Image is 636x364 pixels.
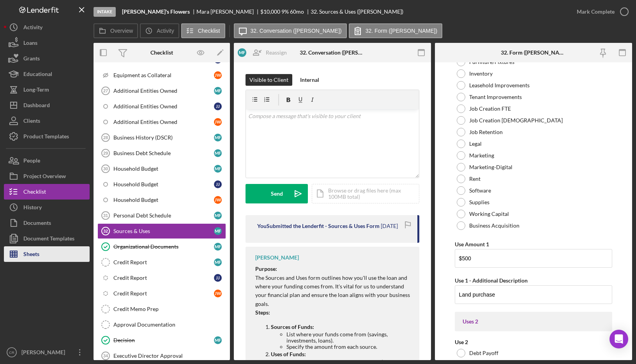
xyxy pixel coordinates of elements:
div: M F [214,243,222,251]
label: 32. Conversation ([PERSON_NAME]) [251,28,342,34]
a: 32Sources & UsesMF [97,223,226,239]
a: 28Business History (DSCR)MF [97,130,226,145]
div: Visible to Client [249,74,288,86]
div: M F [214,258,222,266]
div: M F [214,212,222,219]
a: Approval Documentation [97,317,226,332]
a: 27Additional Entities OwnedMF [97,83,226,99]
div: Checklist [23,184,46,201]
div: Long-Term [23,82,49,99]
label: Tenant Improvements [469,94,522,100]
a: Household BudgetJW [97,192,226,208]
tspan: 32 [103,229,108,233]
label: Working Capital [469,211,509,217]
div: M F [214,165,222,173]
b: [PERSON_NAME]'s Flowers [122,9,190,15]
div: M F [214,134,222,141]
div: 60 mo [290,9,304,15]
div: M F [214,336,222,344]
div: Open Intercom Messenger [609,330,628,348]
a: Credit ReportJJ [97,270,226,286]
tspan: 27 [103,88,108,93]
label: Marketing-Digital [469,164,512,170]
strong: Steps: [255,309,270,316]
label: Rent [469,176,481,182]
div: Project Overview [23,168,66,186]
div: Organizational Documents [113,244,214,250]
button: Activity [4,19,90,35]
div: Activity [23,19,42,37]
a: Credit Memo Prep [97,301,226,317]
button: Educational [4,66,90,82]
div: Equipment as Collateral [113,72,214,78]
tspan: 28 [103,135,108,140]
label: Legal [469,141,482,147]
div: $10,000 [260,9,280,15]
button: Documents [4,215,90,231]
text: CR [9,350,14,355]
div: Documents [23,215,51,233]
button: MFReassign [234,45,295,60]
tspan: 34 [103,353,108,358]
a: DecisionMF [97,332,226,348]
button: Checklist [4,184,90,200]
button: Product Templates [4,129,90,144]
div: Checklist [150,49,173,56]
div: Additional Entities Owned [113,88,214,94]
button: Checklist [181,23,225,38]
a: Dashboard [4,97,90,113]
label: Marketing [469,152,494,159]
div: 9 % [281,9,289,15]
div: Decision [113,337,214,343]
a: Credit ReportMF [97,254,226,270]
div: [PERSON_NAME] [255,254,299,261]
div: M F [214,227,222,235]
tspan: 31 [103,213,108,218]
div: 32. Conversation ([PERSON_NAME]) [300,49,366,56]
div: Additional Entities Owned [113,103,214,110]
div: Executive Director Approval [113,353,226,359]
button: History [4,200,90,215]
button: Clients [4,113,90,129]
div: Sources & Uses [113,228,214,234]
a: Credit ReportJW [97,286,226,301]
a: Organizational DocumentsMF [97,239,226,254]
button: People [4,153,90,168]
div: Mara [PERSON_NAME] [196,9,260,15]
div: Uses 2 [463,318,605,325]
label: Checklist [198,28,220,34]
button: Project Overview [4,168,90,184]
label: Use Amount 1 [455,241,489,247]
div: Product Templates [23,129,69,146]
label: Job Creation [DEMOGRAPHIC_DATA] [469,117,563,124]
div: J W [214,290,222,297]
time: 2025-03-11 22:02 [381,223,398,229]
div: Credit Report [113,275,214,281]
label: 32. Form ([PERSON_NAME]) [366,28,437,34]
button: Sheets [4,246,90,262]
button: Document Templates [4,231,90,246]
label: Debt Payoff [469,350,498,356]
div: J J [214,180,222,188]
div: Internal [300,74,319,86]
tspan: 30 [103,166,108,171]
button: Mark Complete [569,4,632,19]
button: Internal [296,74,323,86]
label: Job Retention [469,129,503,135]
div: Credit Report [113,259,214,265]
div: Sheets [23,246,39,264]
strong: Sources of Funds: [271,323,314,330]
label: Inventory [469,71,493,77]
div: Household Budget [113,166,214,172]
div: 32. Form ([PERSON_NAME]) [501,49,567,56]
label: Activity [157,28,174,34]
div: People [23,153,40,170]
